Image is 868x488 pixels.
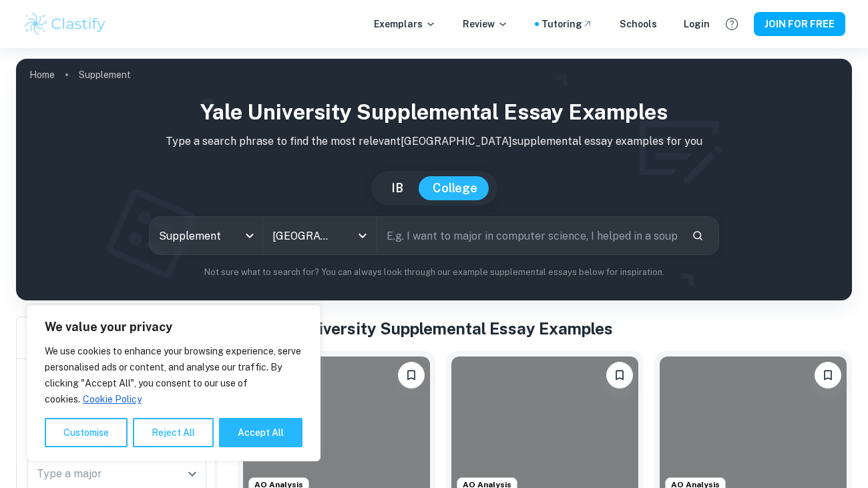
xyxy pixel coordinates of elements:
[45,319,302,335] p: We value your privacy
[606,362,633,389] button: Please log in to bookmark exemplars
[541,17,593,31] a: Tutoring
[374,17,436,31] p: Exemplars
[23,11,107,37] img: Clastify logo
[419,176,491,200] button: College
[754,12,845,36] button: JOIN FOR FREE
[238,316,852,340] h1: All Yale University Supplemental Essay Examples
[219,418,302,447] button: Accept All
[27,96,841,128] h1: Yale University Supplemental Essay Examples
[133,418,214,447] button: Reject All
[45,343,302,407] p: We use cookies to enhance your browsing experience, serve personalised ads or content, and analys...
[45,418,128,447] button: Customise
[27,305,320,461] div: We value your privacy
[27,266,841,279] p: Not sure what to search for? You can always look through our example supplemental essays below fo...
[16,59,852,300] img: profile cover
[353,226,372,245] button: Open
[29,65,55,84] a: Home
[686,224,709,247] button: Search
[79,67,131,82] p: Supplement
[377,217,681,254] input: E.g. I want to major in computer science, I helped in a soup kitchen, I want to join the debate t...
[463,17,508,31] p: Review
[684,17,710,31] a: Login
[150,217,262,254] div: Supplement
[815,362,841,389] button: Please log in to bookmark exemplars
[27,134,841,150] p: Type a search phrase to find the most relevant [GEOGRAPHIC_DATA] supplemental essay examples for you
[183,465,202,483] button: Open
[720,13,743,35] button: Help and Feedback
[398,362,425,389] button: Please log in to bookmark exemplars
[620,17,657,31] a: Schools
[82,393,142,405] a: Cookie Policy
[378,176,417,200] button: IB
